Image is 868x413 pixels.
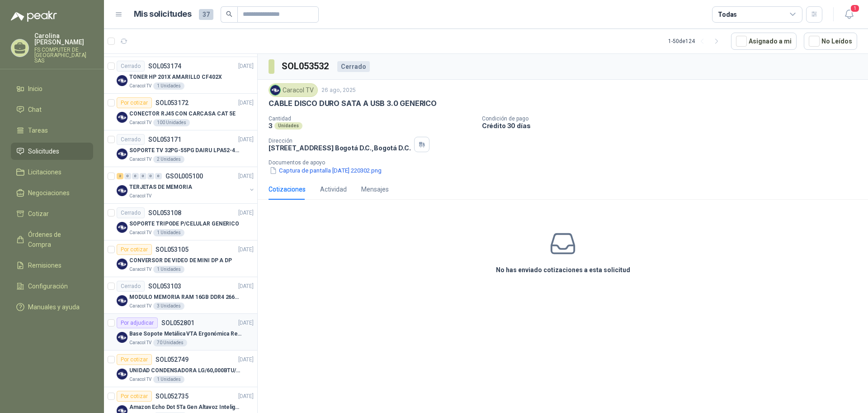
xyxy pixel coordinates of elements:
div: Unidades [274,122,302,130]
div: Actividad [320,184,347,194]
a: CerradoSOL053108[DATE] Company LogoSOPORTE TRIPODE P/CELULAR GENERICOCaracol TV1 Unidades [104,204,257,240]
a: CerradoSOL053171[DATE] Company LogoSOPORTE TV 32PG-55PG DAIRU LPA52-446KIT2Caracol TV2 Unidades [104,130,257,167]
p: Caracol TV [129,303,151,310]
span: 1 [850,4,860,13]
div: 2 Unidades [153,156,184,163]
span: Chat [28,105,42,115]
p: [DATE] [238,99,254,107]
p: Cantidad [269,115,475,122]
p: Caracol TV [129,156,151,163]
img: Company Logo [117,295,127,306]
span: Licitaciones [28,167,61,177]
div: Cerrado [117,61,145,72]
div: 3 Unidades [153,303,184,310]
p: SOL052735 [156,393,189,399]
p: Caracol TV [129,339,151,346]
h1: Mis solicitudes [134,8,192,21]
p: Carolina [PERSON_NAME] [34,33,93,45]
img: Company Logo [117,369,127,379]
h3: No has enviado cotizaciones a esta solicitud [496,265,630,275]
div: Por cotizar [117,244,152,255]
div: Caracol TV [269,83,318,97]
div: Cotizaciones [269,184,306,194]
p: TONER HP 201X AMARILLO CF402X [129,73,222,82]
button: Asignado a mi [731,33,797,50]
div: 0 [124,173,131,179]
div: Cerrado [117,134,145,145]
img: Company Logo [117,185,127,196]
p: Base Sopote Metálica VTA Ergonómica Retráctil para Portátil [129,330,242,338]
span: Configuración [28,281,68,291]
span: Remisiones [28,260,61,270]
div: 0 [132,173,139,179]
p: CONVERSOR DE VIDEO DE MINI DP A DP [129,256,232,265]
div: 1 Unidades [153,376,184,383]
span: Órdenes de Compra [28,230,85,250]
div: 70 Unidades [153,339,187,346]
p: MODULO MEMORIA RAM 16GB DDR4 2666 MHZ - PORTATIL [129,293,242,302]
h3: SOL053532 [282,59,330,73]
img: Company Logo [117,75,127,86]
img: Company Logo [117,222,127,233]
img: Company Logo [270,85,280,95]
span: Inicio [28,84,42,94]
span: Tareas [28,125,48,135]
p: [DATE] [238,209,254,217]
a: Cotizar [11,205,93,222]
a: Solicitudes [11,143,93,160]
p: TERJETAS DE MEMORIA [129,183,192,192]
div: 1 - 50 de 124 [668,34,724,48]
a: Por cotizarSOL052749[DATE] Company LogoUNIDAD CONDENSADORA LG/60,000BTU/220V/R410A: ICaracol TV1 ... [104,351,257,387]
p: CABLE DISCO DURO SATA A USB 3.0 GENERICO [269,99,437,108]
p: Documentos de apoyo [269,159,864,166]
img: Company Logo [117,332,127,343]
div: 1 Unidades [153,82,184,90]
p: SOL053174 [148,63,181,69]
a: Inicio [11,80,93,97]
a: Configuración [11,278,93,295]
span: Cotizar [28,209,49,219]
p: Caracol TV [129,229,151,236]
a: Por cotizarSOL053172[DATE] Company LogoCONECTOR RJ45 CON CARCASA CAT 5ECaracol TV100 Unidades [104,94,257,130]
p: FS COMPUTER DE [GEOGRAPHIC_DATA] SAS [34,47,93,63]
div: 0 [140,173,146,179]
p: Caracol TV [129,266,151,273]
div: Por cotizar [117,97,152,108]
img: Company Logo [117,259,127,269]
div: Cerrado [117,281,145,292]
img: Company Logo [117,112,127,123]
p: [DATE] [238,319,254,327]
p: SOL052749 [156,356,189,363]
p: [DATE] [238,282,254,291]
span: Manuales y ayuda [28,302,80,312]
div: 2 [117,173,123,179]
p: [DATE] [238,392,254,401]
p: SOL053105 [156,246,189,253]
div: 0 [155,173,162,179]
p: SOPORTE TV 32PG-55PG DAIRU LPA52-446KIT2 [129,146,242,155]
p: Caracol TV [129,119,151,126]
p: 3 [269,122,273,130]
a: 2 0 0 0 0 0 GSOL005100[DATE] Company LogoTERJETAS DE MEMORIACaracol TV [117,171,255,200]
p: [DATE] [238,62,254,71]
p: SOL052801 [161,320,194,326]
a: CerradoSOL053103[DATE] Company LogoMODULO MEMORIA RAM 16GB DDR4 2666 MHZ - PORTATILCaracol TV3 Un... [104,277,257,314]
button: 1 [841,6,857,23]
p: [DATE] [238,355,254,364]
a: Manuales y ayuda [11,298,93,316]
div: 100 Unidades [153,119,190,126]
div: Por adjudicar [117,317,158,328]
span: search [226,11,232,17]
a: CerradoSOL053174[DATE] Company LogoTONER HP 201X AMARILLO CF402XCaracol TV1 Unidades [104,57,257,94]
a: Órdenes de Compra [11,226,93,253]
img: Company Logo [117,149,127,159]
p: [DATE] [238,245,254,254]
p: SOL053172 [156,100,189,106]
a: Chat [11,101,93,118]
div: 1 Unidades [153,229,184,236]
p: [STREET_ADDRESS] Bogotá D.C. , Bogotá D.C. [269,144,410,152]
div: 1 Unidades [153,266,184,273]
p: Caracol TV [129,376,151,383]
div: Por cotizar [117,354,152,365]
span: Negociaciones [28,188,70,198]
